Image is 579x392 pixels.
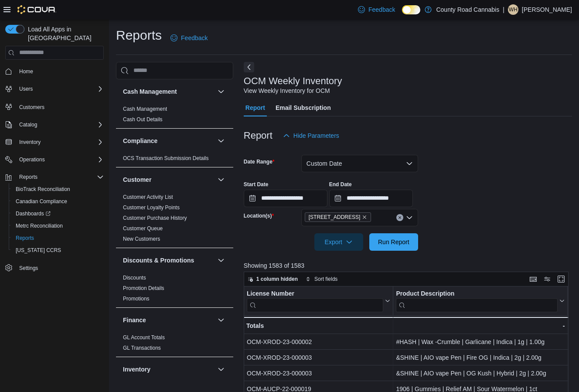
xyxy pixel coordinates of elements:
span: Users [19,85,33,92]
div: Customer [116,192,233,248]
a: Promotion Details [123,285,164,291]
span: Cash Management [123,106,167,112]
a: Feedback [167,29,211,47]
span: GL Transactions [123,344,161,351]
span: [STREET_ADDRESS] [309,213,361,222]
a: Settings [16,263,41,273]
label: End Date [329,181,352,188]
button: BioTrack Reconciliation [9,183,107,195]
button: Operations [2,153,107,166]
span: Hide Parameters [293,131,339,140]
span: Canadian Compliance [16,198,67,205]
div: Discounts & Promotions [116,273,233,307]
button: Compliance [216,136,226,146]
span: Promotions [123,295,150,302]
label: Date Range [244,158,275,165]
div: License Number [247,290,383,298]
div: Product Description [396,290,558,298]
button: Finance [216,315,226,325]
span: Load All Apps in [GEOGRAPHIC_DATA] [24,25,104,42]
a: Feedback [354,1,398,18]
button: Inventory [216,364,226,375]
span: Customer Purchase History [123,215,187,222]
a: Customers [16,102,48,112]
button: Catalog [2,119,107,131]
div: Totals [246,320,390,331]
a: GL Account Totals [123,334,165,341]
a: Reports [12,233,37,243]
span: Reports [16,235,34,242]
button: 1 column hidden [244,274,301,284]
div: OCM-XROD-23-000002 [247,337,390,347]
span: Dashboards [12,208,104,219]
a: OCS Transaction Submission Details [123,155,209,161]
nav: Complex example [5,61,104,297]
a: Metrc Reconciliation [12,221,66,231]
span: Dark Mode [402,14,402,15]
div: OCM-XROD-23-000003 [247,368,390,378]
a: Promotions [123,296,150,302]
button: Reports [16,172,41,182]
span: GL Account Totals [123,334,165,341]
span: Sort fields [314,276,337,283]
span: Customers [16,101,104,112]
div: &SHINE | AIO vape Pen | OG Kush | Hybrid | 2g | 2.00g [396,368,565,378]
a: Cash Management [123,106,167,112]
button: Compliance [123,136,214,145]
button: Reports [2,171,107,183]
button: Customer [216,174,226,185]
span: Home [19,68,33,75]
span: Home [16,66,104,77]
button: [US_STATE] CCRS [9,244,107,256]
button: Inventory [2,136,107,148]
h3: Customer [123,175,151,184]
button: Cash Management [216,86,226,97]
button: Settings [2,262,107,274]
p: County Road Cannabis [436,4,499,15]
span: WH [509,4,518,15]
span: Customer Loyalty Points [123,204,180,211]
img: Cova [17,5,56,14]
input: Dark Mode [402,5,420,14]
span: BioTrack Reconciliation [12,184,104,194]
button: Hide Parameters [279,127,343,144]
input: Press the down key to open a popover containing a calendar. [329,190,413,207]
span: Operations [16,154,104,165]
a: [US_STATE] CCRS [12,245,65,256]
button: Clear input [396,214,403,221]
div: Cash Management [116,104,233,128]
span: Catalog [16,119,104,130]
a: Dashboards [9,208,107,220]
span: Reports [19,174,37,181]
span: Washington CCRS [12,245,104,256]
span: Dashboards [16,210,51,217]
button: Display options [542,274,552,284]
button: Discounts & Promotions [123,256,214,265]
button: Run Report [369,233,418,251]
h3: Finance [123,316,146,324]
span: Canadian Compliance [12,196,104,207]
button: Inventory [16,137,44,147]
button: Remove 1326 Country Road 12 from selection in this group [362,215,367,220]
button: Home [2,65,107,78]
a: Customer Activity List [123,194,173,200]
span: Reports [12,233,104,243]
button: Export [314,233,363,251]
h3: Discounts & Promotions [123,256,194,265]
a: Discounts [123,275,146,281]
button: Inventory [123,365,214,374]
div: OCM-XROD-23-000003 [247,352,390,363]
button: Customers [2,100,107,113]
div: Wei Hu [508,4,518,15]
button: Cash Management [123,87,214,96]
span: Feedback [181,34,208,42]
button: Finance [123,316,214,324]
div: Product Description [396,290,558,312]
a: Canadian Compliance [12,196,71,207]
span: Inventory [16,137,104,147]
span: Catalog [19,121,37,128]
button: Customer [123,175,214,184]
span: Discounts [123,274,146,281]
h3: OCM Weekly Inventory [244,76,342,86]
span: New Customers [123,235,160,242]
